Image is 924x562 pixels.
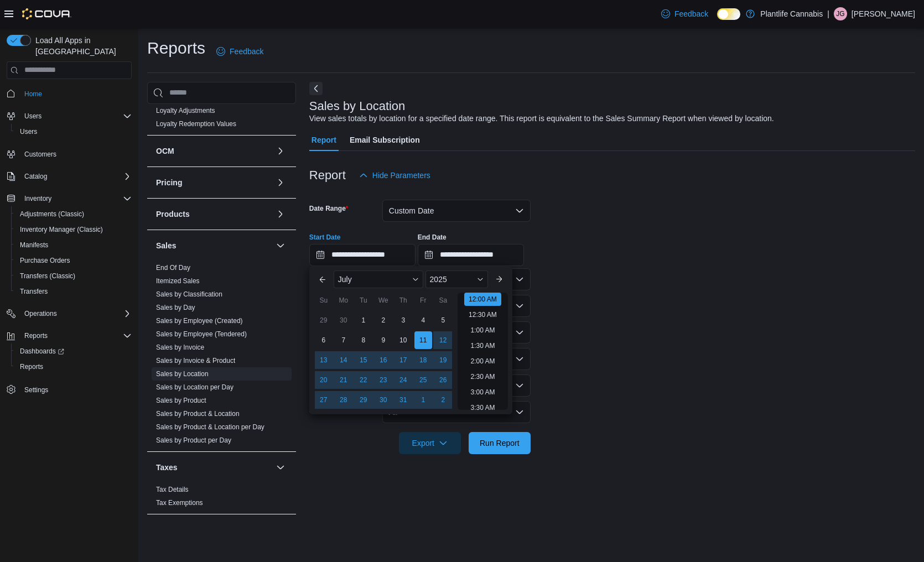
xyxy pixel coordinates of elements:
[20,256,70,265] span: Purchase Orders
[156,120,236,128] a: Loyalty Redemption Values
[15,207,89,221] a: Adjustments (Classic)
[156,303,195,312] span: Sales by Day
[466,401,499,414] li: 3:30 AM
[156,209,190,220] h3: Products
[414,351,432,369] div: day-18
[274,176,287,189] button: Pricing
[156,410,240,418] a: Sales by Product & Location
[394,351,412,369] div: day-17
[156,383,233,391] a: Sales by Location per Day
[156,119,236,128] span: Loyalty Redemption Values
[674,8,708,19] span: Feedback
[372,170,430,181] span: Hide Parameters
[11,268,136,284] button: Transfers (Classic)
[309,233,341,242] label: Start Date
[156,370,209,378] span: Sales by Location
[20,170,51,183] button: Catalog
[15,269,132,283] span: Transfers (Classic)
[15,360,132,373] span: Reports
[24,309,57,318] span: Operations
[827,7,829,20] p: |
[394,331,412,349] div: day-10
[147,261,296,451] div: Sales
[156,370,209,378] a: Sales by Location
[20,272,75,280] span: Transfers (Classic)
[24,90,42,98] span: Home
[20,87,46,101] a: Home
[309,244,416,266] input: Press the down key to enter a popover containing a calendar. Press the escape key to close the po...
[394,292,412,309] div: Th
[414,371,432,389] div: day-25
[355,391,372,409] div: day-29
[15,254,75,267] a: Purchase Orders
[24,386,48,394] span: Settings
[20,127,37,136] span: Users
[355,311,372,329] div: day-1
[430,275,447,284] span: 2025
[399,432,461,454] button: Export
[20,147,132,161] span: Customers
[156,343,204,352] span: Sales by Invoice
[434,391,452,409] div: day-2
[11,222,136,237] button: Inventory Manager (Classic)
[466,355,499,368] li: 2:00 AM
[20,241,48,249] span: Manifests
[309,82,323,95] button: Next
[11,284,136,299] button: Transfers
[156,357,235,365] a: Sales by Invoice & Product
[334,270,423,288] div: Button. Open the month selector. July is currently selected.
[274,207,287,221] button: Products
[375,371,392,389] div: day-23
[406,432,454,454] span: Export
[2,191,136,206] button: Inventory
[375,331,392,349] div: day-9
[24,172,47,181] span: Catalog
[836,7,844,20] span: JG
[315,331,333,349] div: day-6
[156,277,200,285] a: Itemized Sales
[156,462,272,473] button: Taxes
[414,331,432,349] div: day-11
[156,177,182,188] h3: Pricing
[20,347,64,356] span: Dashboards
[15,238,132,252] span: Manifests
[2,146,136,162] button: Customers
[20,110,46,123] button: Users
[156,290,222,299] span: Sales by Classification
[464,293,501,306] li: 12:00 AM
[2,86,136,102] button: Home
[274,461,287,474] button: Taxes
[2,328,136,344] button: Reports
[20,148,61,161] a: Customers
[338,275,352,284] span: July
[335,331,352,349] div: day-7
[434,292,452,309] div: Sa
[418,244,524,266] input: Press the down key to open a popover containing a calendar.
[15,223,107,236] a: Inventory Manager (Classic)
[22,8,71,19] img: Cova
[394,391,412,409] div: day-31
[434,351,452,369] div: day-19
[20,383,53,397] a: Settings
[312,129,336,151] span: Report
[15,345,69,358] a: Dashboards
[335,371,352,389] div: day-21
[2,108,136,124] button: Users
[20,87,132,101] span: Home
[2,306,136,321] button: Operations
[309,204,349,213] label: Date Range
[309,100,406,113] h3: Sales by Location
[24,331,48,340] span: Reports
[156,344,204,351] a: Sales by Invoice
[375,391,392,409] div: day-30
[414,292,432,309] div: Fr
[355,292,372,309] div: Tu
[156,396,206,405] span: Sales by Product
[15,285,52,298] a: Transfers
[434,331,452,349] div: day-12
[717,8,740,20] input: Dark Mode
[15,360,48,373] a: Reports
[156,290,222,298] a: Sales by Classification
[466,370,499,383] li: 2:30 AM
[156,209,272,220] button: Products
